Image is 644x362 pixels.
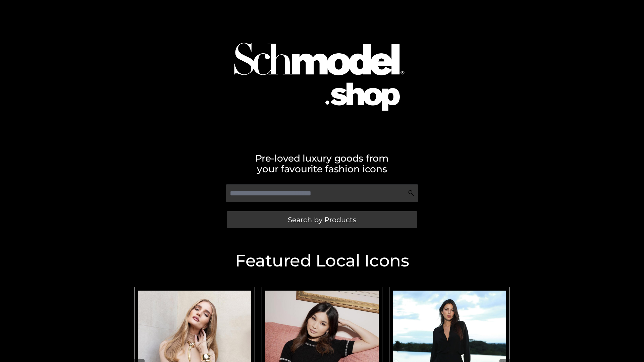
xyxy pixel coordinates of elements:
h2: Pre-loved luxury goods from your favourite fashion icons [131,153,513,174]
a: Search by Products [227,211,417,228]
img: Search Icon [408,190,415,196]
span: Search by Products [288,216,356,223]
h2: Featured Local Icons​ [131,252,513,269]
